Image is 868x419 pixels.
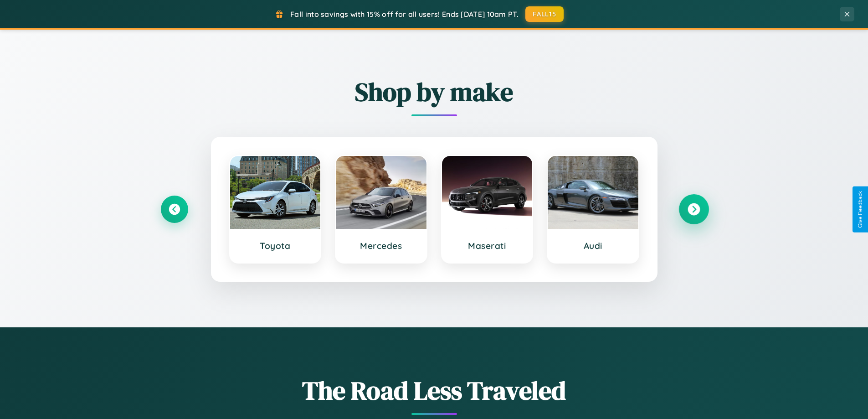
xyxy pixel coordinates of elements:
[239,240,312,251] h3: Toyota
[451,240,524,251] h3: Maserati
[161,373,708,408] h1: The Road Less Traveled
[557,240,629,251] h3: Audi
[857,191,863,228] div: Give Feedback
[161,74,708,109] h2: Shop by make
[525,6,564,22] button: FALL15
[290,10,519,19] span: Fall into savings with 15% off for all users! Ends [DATE] 10am PT.
[345,240,417,251] h3: Mercedes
